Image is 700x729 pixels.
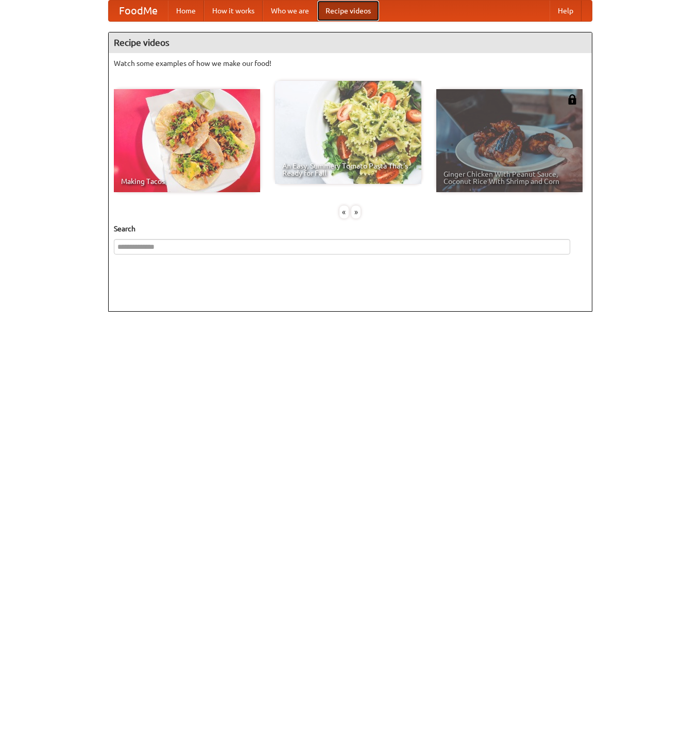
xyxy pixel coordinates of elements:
a: How it works [204,1,263,21]
img: 483408.png [567,94,577,105]
a: Who we are [263,1,317,21]
h5: Search [114,224,587,234]
div: « [339,206,349,218]
a: Recipe videos [317,1,379,21]
span: An Easy, Summery Tomato Pasta That's Ready for Fall [282,162,414,177]
p: Watch some examples of how we make our food! [114,58,587,69]
a: FoodMe [109,1,168,21]
h4: Recipe videos [109,32,592,53]
a: Home [168,1,204,21]
span: Making Tacos [121,178,253,185]
a: Help [550,1,582,21]
div: » [351,206,361,218]
a: Making Tacos [114,89,260,192]
a: An Easy, Summery Tomato Pasta That's Ready for Fall [275,81,421,184]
